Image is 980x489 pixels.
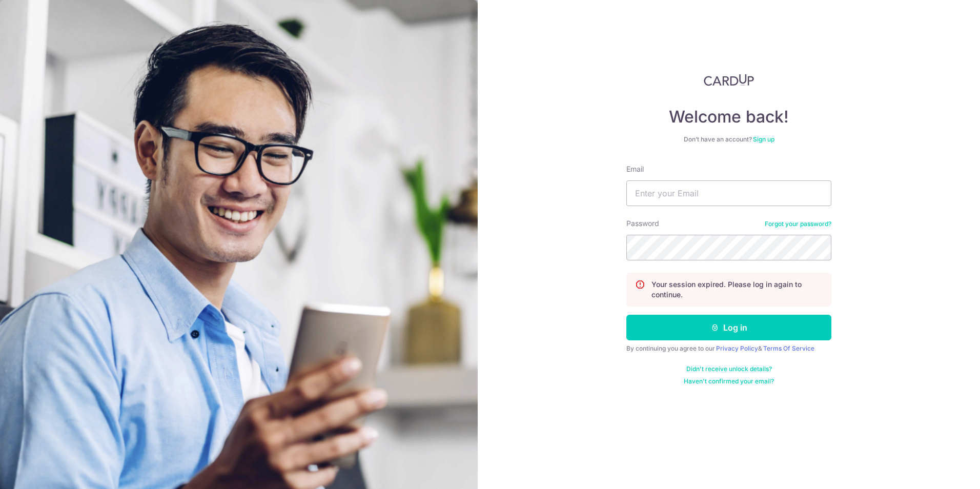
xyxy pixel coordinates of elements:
input: Enter your Email [626,180,831,206]
h4: Welcome back! [626,107,831,127]
label: Password [626,218,659,229]
label: Email [626,164,644,174]
div: Don’t have an account? [626,135,831,144]
a: Terms Of Service [763,344,814,352]
a: Forgot your password? [765,220,831,228]
button: Log in [626,315,831,340]
div: By continuing you agree to our & [626,344,831,353]
a: Didn't receive unlock details? [686,365,772,373]
a: Sign up [753,135,774,143]
p: Your session expired. Please log in again to continue. [651,279,823,300]
img: CardUp Logo [704,74,754,86]
a: Privacy Policy [716,344,758,352]
a: Haven't confirmed your email? [684,377,774,385]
